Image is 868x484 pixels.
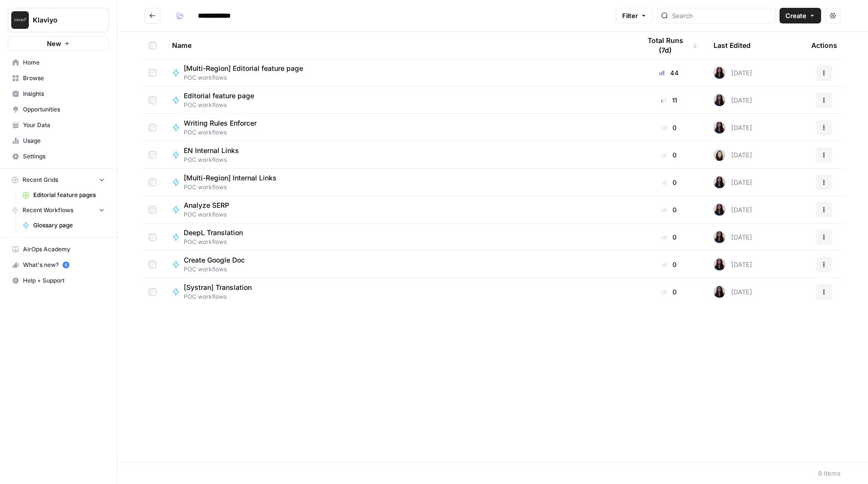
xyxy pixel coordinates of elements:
[714,286,752,298] div: [DATE]
[184,73,311,82] span: POC workflows
[184,155,247,164] span: POC workflows
[23,105,105,114] span: Opportunities
[172,91,625,110] a: Editorial feature pagePOC workflows
[18,218,109,233] a: Glossary page
[184,118,257,128] span: Writing Rules Enforcer
[33,15,92,25] span: Klaviyo
[184,238,251,246] span: POC workflows
[184,265,253,274] span: POC workflows
[818,468,841,478] div: 9 Items
[184,91,254,101] span: Editorial feature page
[640,123,698,132] div: 0
[172,64,625,82] a: [Multi-Region] Editorial feature pagePOC workflows
[8,133,109,149] a: Usage
[640,177,698,187] div: 0
[172,228,625,246] a: DeepL TranslationPOC workflows
[8,70,109,86] a: Browse
[622,11,638,21] span: Filter
[714,67,752,79] div: [DATE]
[23,276,105,285] span: Help + Support
[714,286,725,298] img: rox323kbkgutb4wcij4krxobkpon
[33,191,105,199] span: Editorial feature pages
[145,8,160,23] button: Go back
[172,32,625,59] div: Name
[184,146,239,155] span: EN Internal Links
[184,210,237,219] span: POC workflows
[184,292,260,301] span: POC workflows
[184,64,303,73] span: [Multi-Region] Editorial feature page
[184,200,229,210] span: Analyze SERP
[184,255,245,265] span: Create Google Doc
[8,36,109,51] button: New
[172,283,625,301] a: [Systran] TranslationPOC workflows
[714,149,752,161] div: [DATE]
[65,263,67,267] text: 5
[714,204,752,216] div: [DATE]
[8,55,109,70] a: Home
[714,231,752,243] div: [DATE]
[714,204,725,216] img: rox323kbkgutb4wcij4krxobkpon
[33,221,105,230] span: Glossary page
[714,176,725,188] img: rox323kbkgutb4wcij4krxobkpon
[714,259,725,270] img: rox323kbkgutb4wcij4krxobkpon
[23,245,105,254] span: AirOps Academy
[8,203,109,218] button: Recent Workflows
[8,173,109,187] button: Recent Grids
[47,39,61,48] span: New
[672,11,771,21] input: Search
[811,32,837,59] div: Actions
[640,232,698,242] div: 0
[714,32,751,59] div: Last Edited
[8,273,109,288] button: Help + Support
[172,200,625,219] a: Analyze SERPPOC workflows
[640,68,698,78] div: 44
[714,67,725,79] img: rox323kbkgutb4wcij4krxobkpon
[22,176,58,184] span: Recent Grids
[18,187,109,203] a: Editorial feature pages
[714,176,752,188] div: [DATE]
[172,146,625,164] a: EN Internal LinksPOC workflows
[714,94,752,106] div: [DATE]
[8,86,109,102] a: Insights
[172,173,625,192] a: [Multi-Region] Internal LinksPOC workflows
[184,128,264,137] span: POC workflows
[640,260,698,269] div: 0
[184,101,262,110] span: POC workflows
[640,32,698,59] div: Total Runs (7d)
[172,118,625,137] a: Writing Rules EnforcerPOC workflows
[714,259,752,270] div: [DATE]
[184,228,243,238] span: DeepL Translation
[184,183,284,192] span: POC workflows
[714,149,725,161] img: t5ef5oef8zpw1w4g2xghobes91mw
[23,152,105,161] span: Settings
[8,117,109,133] a: Your Data
[640,205,698,215] div: 0
[616,8,653,23] button: Filter
[172,255,625,274] a: Create Google DocPOC workflows
[8,257,109,273] button: What's new? 5
[780,8,821,23] button: Create
[184,283,252,292] span: [Systran] Translation
[23,74,105,83] span: Browse
[785,11,806,21] span: Create
[23,136,105,145] span: Usage
[22,206,73,215] span: Recent Workflows
[714,122,752,133] div: [DATE]
[8,8,109,32] button: Workspace: Klaviyo
[714,94,725,106] img: rox323kbkgutb4wcij4krxobkpon
[63,262,69,268] a: 5
[8,258,108,272] div: What's new?
[184,173,277,183] span: [Multi-Region] Internal Links
[8,102,109,117] a: Opportunities
[640,287,698,297] div: 0
[8,242,109,257] a: AirOps Academy
[23,89,105,98] span: Insights
[640,150,698,160] div: 0
[640,95,698,105] div: 11
[23,121,105,130] span: Your Data
[714,122,725,133] img: rox323kbkgutb4wcij4krxobkpon
[714,231,725,243] img: rox323kbkgutb4wcij4krxobkpon
[8,149,109,164] a: Settings
[23,58,105,67] span: Home
[11,11,29,29] img: Klaviyo Logo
